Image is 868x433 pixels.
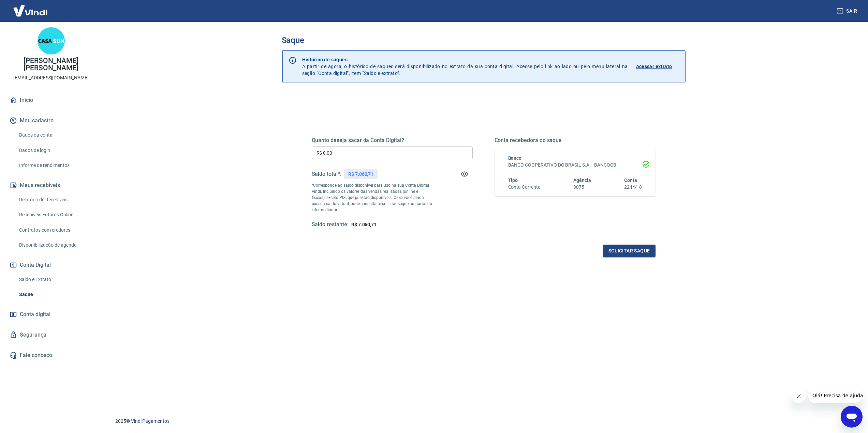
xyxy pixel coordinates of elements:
h5: Saldo total*: [312,171,341,177]
a: Acessar extrato [636,56,680,77]
iframe: Botão para abrir a janela de mensagens [841,406,863,428]
a: Recebíveis Futuros Online [16,208,94,222]
p: [EMAIL_ADDRESS][DOMAIN_NAME] [13,74,89,81]
a: Início [8,93,94,108]
iframe: Fechar mensagem [792,389,806,403]
p: [PERSON_NAME] [PERSON_NAME] [5,57,97,72]
p: *Corresponde ao saldo disponível para uso na sua Conta Digital Vindi. Incluindo os valores das ve... [312,182,432,213]
h6: Conta Corrente [508,184,540,191]
h3: Saque [282,35,686,45]
span: Agência [573,177,591,183]
span: Conta [624,177,637,183]
p: R$ 7.060,71 [348,171,373,178]
span: Tipo [508,177,518,183]
span: Banco [508,155,522,161]
span: Olá! Precisa de ajuda? [4,5,57,10]
h5: Saldo restante: [312,221,349,228]
a: Informe de rendimentos [16,158,94,172]
button: Solicitar saque [603,245,656,257]
a: Dados de login [16,143,94,157]
h5: Conta recebedora do saque [495,137,656,144]
p: Histórico de saques [302,56,628,63]
a: Vindi Pagamentos [131,418,170,424]
h6: 22444-8 [624,184,642,191]
button: Meus recebíveis [8,178,94,193]
p: Acessar extrato [636,63,672,70]
p: A partir de agora, o histórico de saques será disponibilizado no extrato da sua conta digital. Ac... [302,56,628,77]
button: Sair [835,5,860,17]
a: Dados da conta [16,128,94,142]
a: Saque [16,288,94,301]
button: Conta Digital [8,258,94,273]
a: Relatório de Recebíveis [16,193,94,207]
p: 2025 © [115,418,852,425]
img: Vindi [8,0,53,21]
a: Contratos com credores [16,223,94,237]
span: Conta digital [20,310,50,319]
a: Disponibilização de agenda [16,238,94,252]
h5: Quanto deseja sacar da Conta Digital? [312,137,473,144]
a: Fale conosco [8,348,94,363]
a: Conta digital [8,307,94,322]
span: R$ 7.060,71 [351,222,377,227]
iframe: Mensagem da empresa [808,388,863,403]
a: Saldo e Extrato [16,273,94,287]
h6: BANCO COOPERATIVO DO BRASIL S.A. - BANCOOB [508,161,642,169]
button: Meu cadastro [8,113,94,128]
h6: 3075 [573,184,591,191]
a: Segurança [8,327,94,342]
img: 728c836e-2fc2-43a2-9571-180cb111a1d6.jpeg [38,27,65,55]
